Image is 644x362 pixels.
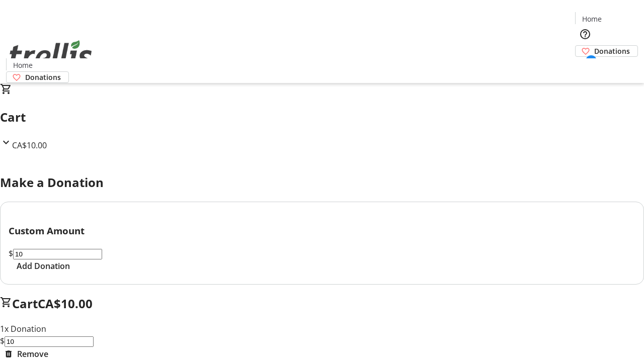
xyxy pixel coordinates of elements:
img: Orient E2E Organization SeylOnxuSj's Logo [6,29,96,79]
span: Add Donation [17,260,70,272]
a: Home [7,60,39,70]
span: CA$10.00 [38,295,93,312]
a: Home [576,14,608,24]
span: Home [13,60,33,70]
span: Donations [25,72,61,82]
button: Add Donation [9,260,78,272]
a: Donations [6,71,69,83]
h3: Custom Amount [9,224,635,238]
span: Remove [17,348,48,360]
input: Donation Amount [5,336,94,347]
span: Donations [594,46,630,56]
span: Home [582,14,602,24]
button: Cart [575,57,595,77]
button: Help [575,24,595,44]
span: CA$10.00 [12,140,47,151]
span: $ [9,248,13,259]
a: Donations [575,45,638,57]
input: Donation Amount [13,249,102,259]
